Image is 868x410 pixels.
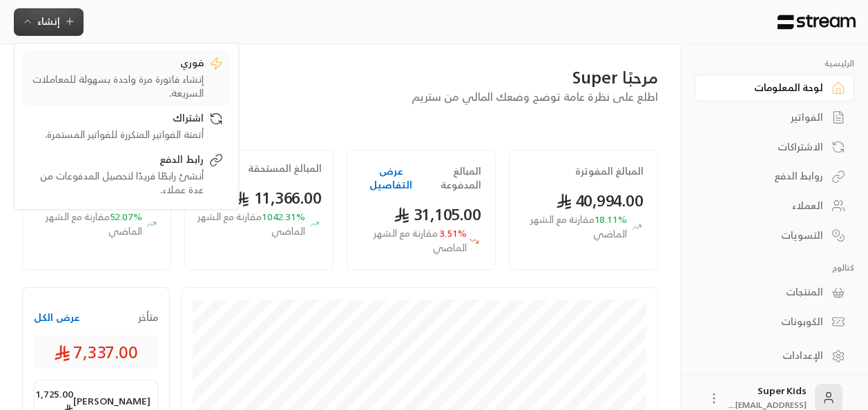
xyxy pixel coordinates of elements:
span: 31,105.00 [394,200,481,228]
div: الفواتير [712,110,823,124]
span: [PERSON_NAME] [73,394,151,408]
div: رابط الدفع [30,153,204,169]
a: الفواتير [695,104,854,131]
p: الرئيسية [695,58,854,69]
h2: المبالغ المستحقة [248,162,322,175]
a: الإعدادات [695,342,854,369]
span: مقارنة مع الشهر الماضي [530,211,627,242]
div: الاشتراكات [712,140,823,154]
span: إنشاء [37,12,60,30]
span: مقارنة مع الشهر الماضي [197,208,305,240]
span: 40,994.00 [556,186,644,215]
h2: المبالغ المفوترة [575,164,644,178]
span: 1042.31 % [196,210,305,239]
a: المنتجات [695,279,854,306]
button: عرض التفاصيل [361,164,421,192]
div: فوري [30,56,204,72]
a: الكوبونات [695,309,854,335]
div: اشتراك [30,111,204,128]
a: اشتراكأتمتة الفواتير المتكررة للفواتير المستمرة. [23,106,230,147]
button: عرض الكل [34,311,80,324]
img: Logo [776,14,857,30]
div: التسويات [712,228,823,242]
a: العملاء [695,193,854,219]
div: العملاء [712,199,823,213]
a: الاشتراكات [695,133,854,160]
div: أتمتة الفواتير المتكررة للفواتير المستمرة. [30,128,204,141]
div: روابط الدفع [712,169,823,183]
span: متأخر [138,311,158,324]
span: مقارنة مع الشهر الماضي [374,224,467,256]
div: المنتجات [712,285,823,299]
span: اطلع على نظرة عامة توضح وضعك المالي من ستريم [412,87,658,106]
a: التسويات [695,222,854,248]
span: 3.51 % [361,226,466,255]
span: 18.11 % [523,213,627,242]
button: إنشاء [14,8,84,36]
div: مرحبًا Super [22,66,658,88]
div: أنشئ رابطًا فريدًا لتحصيل المدفوعات من عدة عملاء. [30,169,204,197]
span: 11,366.00 [234,184,322,212]
div: الكوبونات [712,315,823,329]
div: لوحة المعلومات [712,81,823,95]
a: رابط الدفعأنشئ رابطًا فريدًا لتحصيل المدفوعات من عدة عملاء. [23,147,230,202]
span: 7,337.00 [54,341,138,363]
a: روابط الدفع [695,163,854,190]
span: مقارنة مع الشهر الماضي [46,208,142,240]
div: الإعدادات [712,349,823,362]
div: إنشاء فاتورة مرة واحدة بسهولة للمعاملات السريعة. [30,72,204,100]
a: لوحة المعلومات [695,75,854,101]
h2: المبالغ المدفوعة [421,164,481,192]
span: 52.07 % [34,210,142,239]
p: كتالوج [695,262,854,273]
a: فوريإنشاء فاتورة مرة واحدة بسهولة للمعاملات السريعة. [23,50,230,106]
